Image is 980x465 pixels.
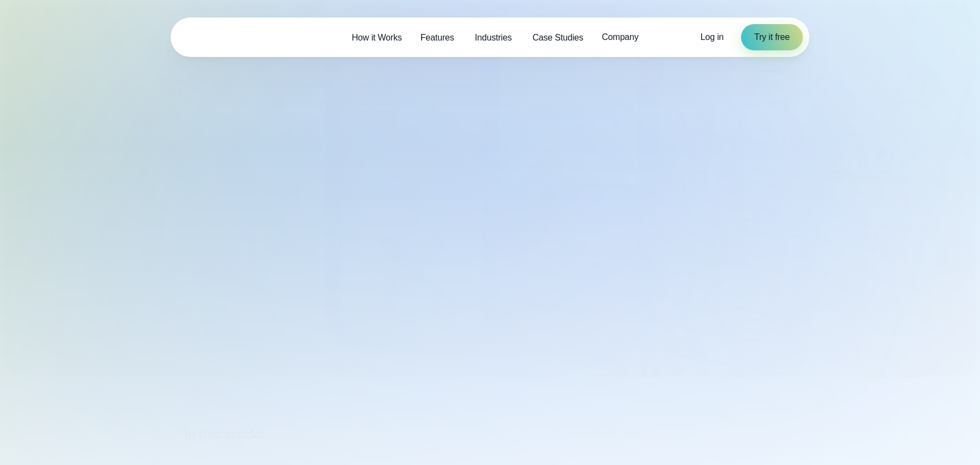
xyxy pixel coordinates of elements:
[475,31,511,44] span: Industries
[523,26,593,49] a: Case Studies
[754,31,790,44] span: Try it free
[701,32,724,42] span: Log in
[421,31,454,44] span: Features
[602,31,638,44] span: Company
[342,26,411,49] a: How it Works
[533,31,584,44] span: Case Studies
[701,31,724,44] a: Log in
[741,24,803,50] a: Try it free
[352,31,402,44] span: How it Works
